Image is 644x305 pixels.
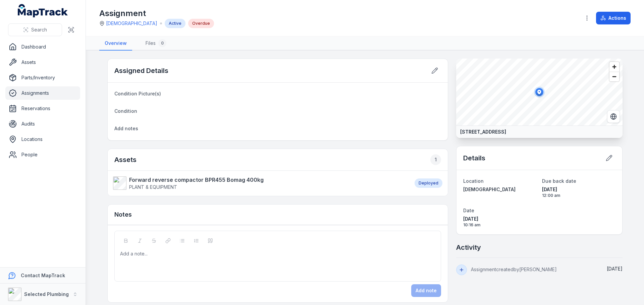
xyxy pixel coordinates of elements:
a: Reservations [5,102,80,115]
h3: Notes [114,210,132,219]
button: Zoom in [609,62,619,72]
strong: Forward reverse compactor BPR455 Bomag 400kg [129,176,264,184]
span: PLANT & EQUIPMENT [129,184,177,190]
h2: Assigned Details [114,66,168,75]
a: Dashboard [5,40,80,54]
span: Due back date [542,178,576,184]
a: Audits [5,117,80,131]
div: Active [165,19,185,28]
span: [DATE] [463,216,537,222]
span: 12:00 am [542,193,615,198]
a: Files0 [140,36,172,51]
strong: Contact MapTrack [21,273,65,278]
span: [DEMOGRAPHIC_DATA] [463,186,516,192]
a: Forward reverse compactor BPR455 Bomag 400kgPLANT & EQUIPMENT [113,176,408,190]
strong: Selected Plumbing [24,291,69,297]
time: 9/19/2025, 12:00:00 AM [542,186,615,198]
a: [DEMOGRAPHIC_DATA] [463,186,537,193]
a: Assets [5,56,80,69]
a: Parts/Inventory [5,71,80,84]
span: Search [31,26,47,33]
button: Switch to Satellite View [607,110,620,123]
span: Location [463,178,484,184]
span: Condition [114,108,137,114]
button: Zoom out [609,72,619,81]
canvas: Map [456,59,623,126]
h2: Details [463,153,485,163]
div: 1 [430,154,441,165]
button: Search [8,23,62,36]
a: Overview [99,36,132,51]
span: Condition Picture(s) [114,91,161,96]
div: Overdue [188,19,214,28]
a: People [5,148,80,161]
h1: Assignment [99,8,214,19]
strong: [STREET_ADDRESS] [460,129,506,135]
h2: Assets [114,154,441,165]
a: Locations [5,133,80,146]
span: Assignment created by [PERSON_NAME] [471,266,557,272]
div: Deployed [415,178,442,188]
div: 0 [158,39,166,47]
span: [DATE] [607,266,623,272]
a: Assignments [5,86,80,100]
span: Add notes [114,126,138,131]
time: 9/2/2025, 10:16:48 AM [463,216,537,228]
time: 9/2/2025, 10:16:48 AM [607,266,623,272]
span: 10:16 am [463,222,537,228]
span: [DATE] [542,186,615,193]
span: Date [463,208,474,213]
h2: Activity [456,243,481,252]
button: Actions [596,12,631,24]
a: MapTrack [18,4,68,17]
a: [DEMOGRAPHIC_DATA] [106,20,157,27]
